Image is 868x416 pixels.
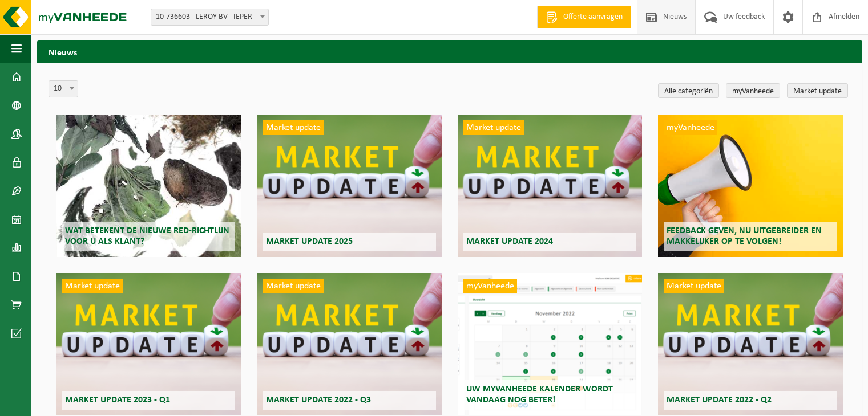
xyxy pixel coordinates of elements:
span: Market update 2023 - Q1 [65,395,170,405]
span: Market update [263,279,324,293]
span: Market update [62,279,123,293]
span: Market update 2024 [466,237,553,246]
a: Wat betekent de nieuwe RED-richtlijn voor u als klant? [56,115,241,257]
a: myVanheede Uw myVanheede kalender wordt vandaag nog beter! [458,273,642,415]
a: myVanheede Feedback geven, nu uitgebreider en makkelijker op te volgen! [658,115,842,257]
span: Market update 2025 [266,237,353,246]
span: Uw myVanheede kalender wordt vandaag nog beter! [466,385,613,405]
span: 10 [49,81,78,97]
a: Market update Market update 2025 [257,115,442,257]
a: Market update Market update 2024 [458,115,642,257]
span: myVanheede [664,120,717,135]
span: myVanheede [463,279,517,293]
span: Offerte aanvragen [560,11,625,23]
a: myVanheede [726,83,780,98]
a: Alle categoriën [658,83,719,98]
a: Market update [787,83,848,98]
a: Offerte aanvragen [537,6,631,28]
span: Market update [664,279,724,293]
span: Wat betekent de nieuwe RED-richtlijn voor u als klant? [65,226,229,246]
a: Market update Market update 2022 - Q2 [658,273,842,415]
span: Market update [263,120,324,135]
span: Market update 2022 - Q3 [266,395,371,405]
span: 10-736603 - LEROY BV - IEPER [151,9,269,26]
span: 10-736603 - LEROY BV - IEPER [151,9,268,25]
a: Market update Market update 2023 - Q1 [56,273,241,415]
a: Market update Market update 2022 - Q3 [257,273,442,415]
span: 10 [49,80,78,97]
span: Feedback geven, nu uitgebreider en makkelijker op te volgen! [667,226,822,246]
span: Market update 2022 - Q2 [667,395,772,405]
span: Market update [463,120,524,135]
h2: Nieuws [37,40,862,63]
